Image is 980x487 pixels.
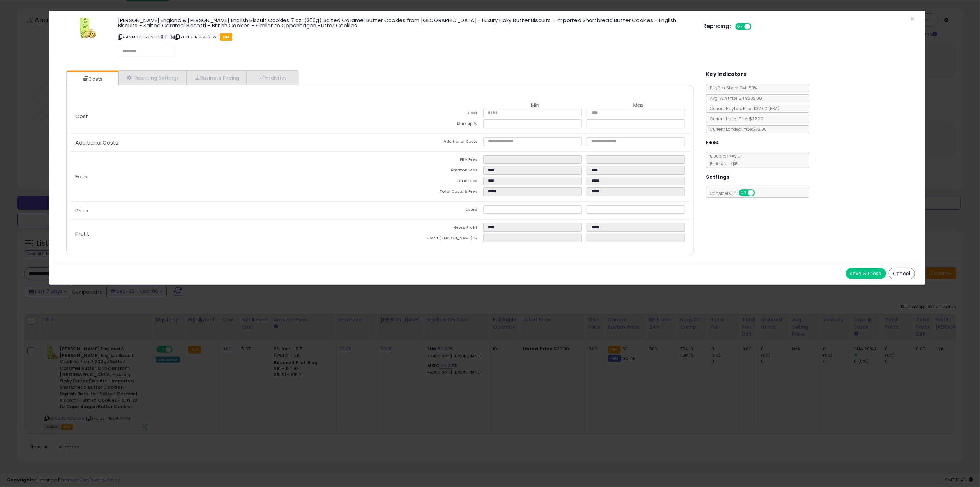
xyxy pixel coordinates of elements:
span: Consider CPT: [706,190,764,196]
p: Fees [70,174,380,179]
h5: Repricing: [704,23,731,29]
td: FBA Fees [380,155,483,166]
button: Cancel [889,268,915,279]
h5: Settings [706,173,729,181]
td: Listed [380,205,483,216]
span: $32.00 [753,106,779,111]
span: Avg. Win Price 24h: $32.00 [706,95,762,101]
a: Costs [67,72,118,86]
a: Analytics [247,71,298,85]
td: Mark up % [380,119,483,130]
td: Gross Profit [380,223,483,234]
p: Profit [70,231,380,237]
th: Min [483,102,587,109]
span: Current Landed Price: $32.00 [706,126,767,132]
th: Max [587,102,690,109]
span: OFF [750,24,761,30]
img: 41MV0-4KjeL._SL60_.jpg [76,18,96,38]
span: × [910,14,915,24]
span: ( FBA ) [768,106,779,111]
a: Your listing only [170,34,174,40]
a: BuyBox page [160,34,164,40]
td: Profit [PERSON_NAME] % [380,234,483,245]
td: Total Fees [380,177,483,187]
td: Total Costs & Fees [380,187,483,198]
td: Amazon Fees [380,166,483,177]
span: OFF [754,190,765,196]
span: ON [739,190,748,196]
h5: Fees [706,138,719,147]
button: Save & Close [846,268,886,279]
p: Additional Costs [70,140,380,146]
a: Repricing Settings [118,71,186,85]
span: Current Buybox Price: [706,106,779,111]
p: ASIN: B0CPC7CNG8 | SKU: EZ-N5BM-XFWJ [118,31,693,42]
p: Cost [70,113,380,119]
td: Cost [380,109,483,119]
p: Price [70,208,380,213]
h5: Key Indicators [706,70,746,79]
td: Additional Costs [380,137,483,148]
a: Business Pricing [186,71,247,85]
span: ON [736,24,745,30]
span: FBA [220,33,233,41]
span: 15.00 % for > $15 [706,161,739,167]
span: Current Listed Price: $32.00 [706,116,763,122]
a: All offer listings [165,34,169,40]
h3: [PERSON_NAME] England & [PERSON_NAME] English Biscuit Cookies 7 oz. (200g) Salted Caramel Butter ... [118,18,693,28]
span: BuyBox Share 24h: 50% [706,85,757,91]
span: 8.00 % for <= $15 [706,153,741,167]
